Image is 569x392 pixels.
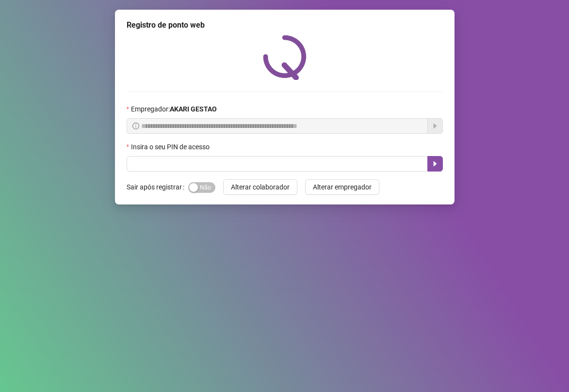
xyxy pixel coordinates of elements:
[431,160,439,168] span: caret-right
[127,141,216,152] label: Insira o seu PIN de acesso
[231,182,290,192] span: Alterar colaborador
[170,105,217,113] strong: AKARI GESTAO
[305,179,379,195] button: Alterar empregador
[263,35,307,80] img: QRPoint
[313,182,372,192] span: Alterar empregador
[223,179,297,195] button: Alterar colaborador
[127,179,188,195] label: Sair após registrar
[131,104,217,114] span: Empregador :
[127,19,443,31] div: Registro de ponto web
[132,123,139,129] span: info-circle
